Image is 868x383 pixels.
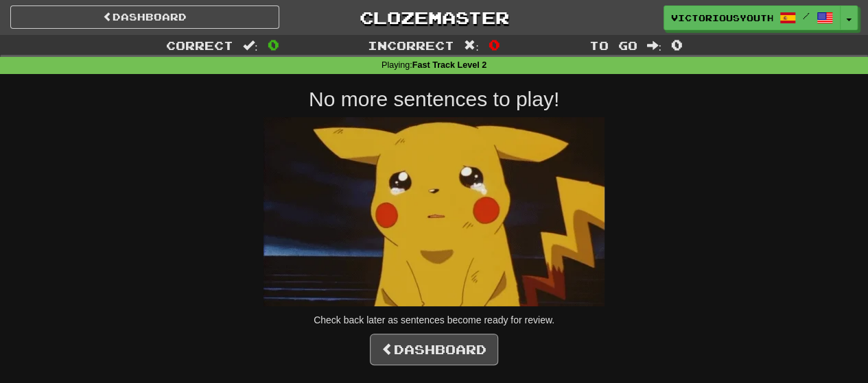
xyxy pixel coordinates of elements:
[589,38,637,52] span: To go
[370,334,498,365] a: Dashboard
[10,5,279,29] a: Dashboard
[664,5,841,30] a: victoriousyouth /
[803,11,810,21] span: /
[268,36,279,53] span: 0
[412,60,487,70] strong: Fast Track Level 2
[43,88,825,110] h2: No more sentences to play!
[671,36,683,53] span: 0
[243,40,258,51] span: :
[671,12,773,24] span: victoriousyouth
[263,117,605,306] img: sad-pikachu.gif
[489,36,500,53] span: 0
[646,40,661,51] span: :
[300,5,569,29] a: Clozemaster
[368,38,454,52] span: Incorrect
[43,313,825,327] p: Check back later as sentences become ready for review.
[166,38,233,52] span: Correct
[464,40,479,51] span: :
